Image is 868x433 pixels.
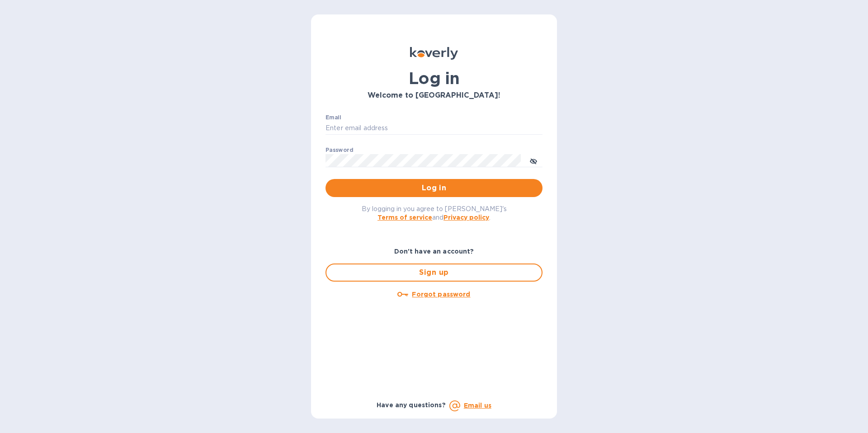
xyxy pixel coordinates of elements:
[410,47,458,60] img: Koverly
[325,69,542,88] h1: Log in
[412,291,470,298] u: Forgot password
[443,214,489,221] a: Privacy policy
[394,248,474,255] b: Don't have an account?
[325,122,542,135] input: Enter email address
[333,183,535,193] span: Log in
[524,151,542,169] button: toggle password visibility
[464,402,491,409] a: Email us
[334,267,534,278] span: Sign up
[377,214,432,221] a: Terms of service
[325,179,542,197] button: Log in
[325,264,542,282] button: Sign up
[325,115,341,120] label: Email
[377,401,446,409] b: Have any questions?
[325,147,353,153] label: Password
[325,91,542,100] h3: Welcome to [GEOGRAPHIC_DATA]!
[362,205,507,221] span: By logging in you agree to [PERSON_NAME]'s and .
